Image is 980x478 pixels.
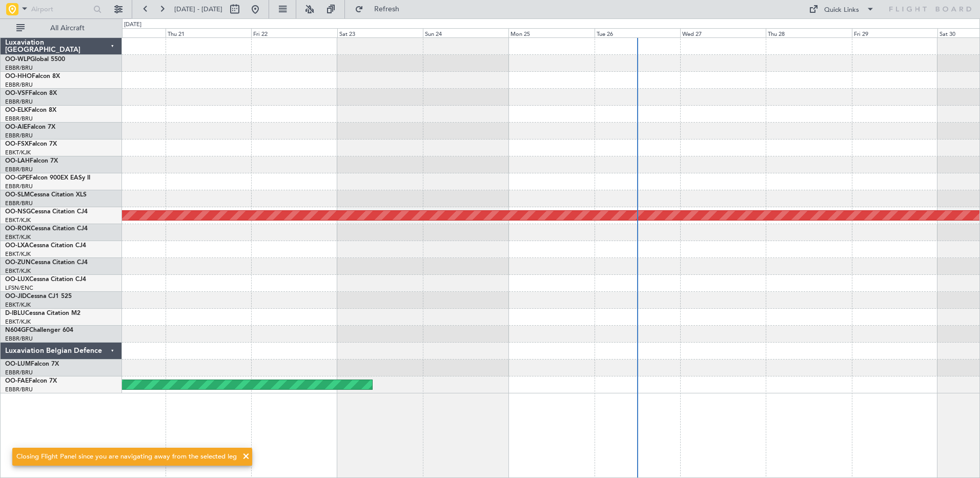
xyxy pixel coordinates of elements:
a: OO-HHOFalcon 8X [5,73,60,79]
a: EBBR/BRU [5,335,33,343]
a: EBKT/KJK [5,318,31,326]
a: OO-FSXFalcon 7X [5,141,57,147]
span: OO-WLP [5,56,30,63]
div: [DATE] [124,21,141,29]
span: OO-JID [5,293,27,300]
a: EBBR/BRU [5,98,33,106]
a: OO-WLPGlobal 5500 [5,56,65,63]
a: OO-VSFFalcon 8X [5,90,57,96]
a: EBKT/KJK [5,233,31,241]
a: LFSN/ENC [5,284,33,292]
a: N604GFChallenger 604 [5,327,73,333]
div: Sun 24 [423,28,508,37]
a: OO-LUXCessna Citation CJ4 [5,276,86,283]
a: OO-NSGCessna Citation CJ4 [5,209,88,215]
span: OO-ROK [5,226,31,232]
a: OO-FAEFalcon 7X [5,378,57,384]
span: OO-GPE [5,175,29,181]
a: OO-ROKCessna Citation CJ4 [5,226,88,232]
div: Tue 26 [595,28,680,37]
div: Fri 22 [251,28,337,37]
span: OO-AIE [5,124,27,130]
span: OO-LUX [5,276,29,283]
span: OO-LXA [5,243,29,249]
a: OO-LXACessna Citation CJ4 [5,243,86,249]
a: OO-ZUNCessna Citation CJ4 [5,260,88,266]
div: Mon 25 [508,28,594,37]
a: OO-SLMCessna Citation XLS [5,192,87,198]
a: EBBR/BRU [5,115,33,123]
a: EBBR/BRU [5,81,33,89]
button: Refresh [350,1,412,17]
a: EBKT/KJK [5,267,31,275]
span: [DATE] - [DATE] [174,5,222,14]
a: EBBR/BRU [5,386,33,393]
a: EBBR/BRU [5,132,33,140]
a: EBBR/BRU [5,166,33,173]
a: D-IBLUCessna Citation M2 [5,310,80,316]
button: Quick Links [804,1,880,17]
a: OO-JIDCessna CJ1 525 [5,293,72,300]
div: Wed 20 [80,28,166,37]
span: OO-LAH [5,158,30,164]
a: EBBR/BRU [5,183,33,190]
span: OO-FSX [5,141,29,147]
a: OO-ELKFalcon 8X [5,107,56,113]
a: OO-LUMFalcon 7X [5,361,59,367]
span: OO-HHO [5,73,32,79]
span: N604GF [5,327,29,333]
span: OO-ELK [5,107,28,113]
div: Thu 21 [166,28,251,37]
div: Wed 27 [680,28,766,37]
span: OO-LUM [5,361,31,367]
input: Airport [31,2,90,17]
a: OO-AIEFalcon 7X [5,124,55,130]
span: OO-ZUN [5,260,31,266]
span: OO-NSG [5,209,31,215]
a: EBBR/BRU [5,200,33,207]
a: EBKT/KJK [5,149,31,156]
div: Closing Flight Panel since you are navigating away from the selected leg [16,452,237,462]
span: D-IBLU [5,310,25,316]
div: Thu 28 [766,28,851,37]
a: EBKT/KJK [5,216,31,224]
span: OO-SLM [5,192,30,198]
a: OO-LAHFalcon 7X [5,158,58,164]
span: Refresh [365,6,409,13]
a: OO-GPEFalcon 900EX EASy II [5,175,90,181]
div: Fri 29 [852,28,937,37]
a: EBKT/KJK [5,301,31,309]
div: Quick Links [824,5,859,15]
a: EBKT/KJK [5,250,31,258]
span: OO-VSF [5,90,29,96]
button: All Aircraft [11,20,111,36]
span: All Aircraft [27,25,108,32]
a: EBBR/BRU [5,369,33,376]
a: EBBR/BRU [5,64,33,72]
span: OO-FAE [5,378,29,384]
div: Sat 23 [337,28,423,37]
